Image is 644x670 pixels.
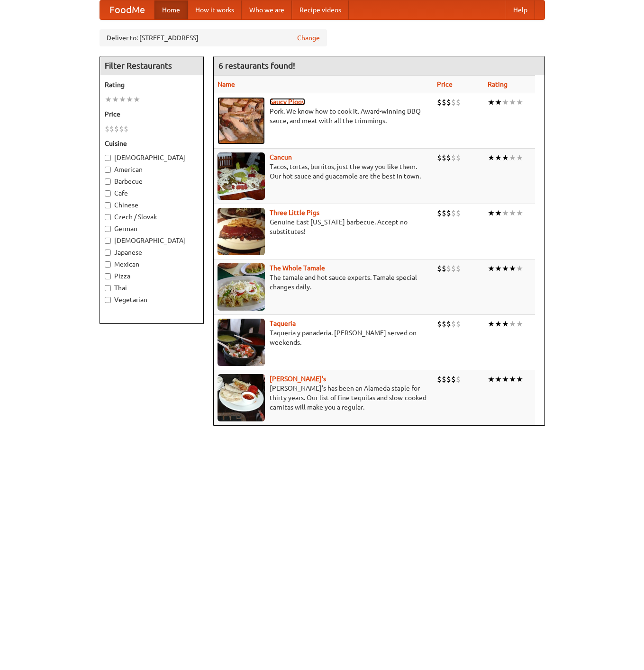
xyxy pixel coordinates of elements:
[100,0,154,19] a: FoodMe
[105,179,111,185] input: Barbecue
[456,319,461,329] li: $
[488,152,495,163] li: ★
[105,224,199,233] label: German
[105,297,111,303] input: Vegetarian
[218,152,265,200] img: cancun.jpg
[105,250,111,256] input: Japanese
[105,212,199,222] label: Czech / Slovak
[495,319,502,329] li: ★
[437,263,442,274] li: $
[114,124,119,134] li: $
[105,139,199,148] h5: Cuisine
[516,152,523,163] li: ★
[437,319,442,329] li: $
[218,273,429,292] p: The tamale and hot sauce experts. Tamale special changes daily.
[446,97,451,107] li: $
[456,152,461,163] li: $
[270,375,326,383] b: [PERSON_NAME]'s
[446,319,451,329] li: $
[488,208,495,218] li: ★
[270,320,296,327] a: Taqueria
[105,283,199,293] label: Thai
[242,0,292,19] a: Who we are
[488,97,495,107] li: ★
[270,153,292,161] a: Cancun
[502,263,509,274] li: ★
[451,263,456,274] li: $
[446,263,451,274] li: $
[218,107,429,125] p: Pork. We know how to cook it. Award-winning BBQ sauce, and meat with all the trimmings.
[437,97,442,107] li: $
[218,217,429,236] p: Genuine East [US_STATE] barbecue. Accept no substitutes!
[100,56,203,75] h4: Filter Restaurants
[105,238,111,244] input: [DEMOGRAPHIC_DATA]
[105,190,111,197] input: Cafe
[105,200,199,210] label: Chinese
[105,124,109,134] li: $
[126,94,133,105] li: ★
[516,263,523,274] li: ★
[270,264,325,272] a: The Whole Tamale
[105,80,199,89] h5: Rating
[502,208,509,218] li: ★
[105,285,111,291] input: Thai
[297,33,320,43] a: Change
[456,374,461,384] li: $
[105,155,111,161] input: [DEMOGRAPHIC_DATA]
[124,124,128,134] li: $
[105,261,111,268] input: Mexican
[105,236,199,245] label: [DEMOGRAPHIC_DATA]
[509,319,516,329] li: ★
[105,273,111,279] input: Pizza
[502,374,509,384] li: ★
[516,319,523,329] li: ★
[437,80,453,88] a: Price
[105,177,199,186] label: Barbecue
[437,152,442,163] li: $
[105,248,199,257] label: Japanese
[451,97,456,107] li: $
[105,259,199,269] label: Mexican
[495,263,502,274] li: ★
[105,109,199,119] h5: Price
[442,374,446,384] li: $
[112,94,119,105] li: ★
[154,0,188,19] a: Home
[509,374,516,384] li: ★
[446,208,451,218] li: $
[105,94,112,105] li: ★
[442,263,446,274] li: $
[509,263,516,274] li: ★
[495,374,502,384] li: ★
[509,152,516,163] li: ★
[105,188,199,198] label: Cafe
[495,208,502,218] li: ★
[516,97,523,107] li: ★
[495,152,502,163] li: ★
[516,208,523,218] li: ★
[270,98,305,106] b: Saucy Piggy
[218,263,265,311] img: wholetamale.jpg
[495,97,502,107] li: ★
[105,167,111,173] input: American
[502,152,509,163] li: ★
[437,374,442,384] li: $
[456,208,461,218] li: $
[442,152,446,163] li: $
[218,61,295,70] ng-pluralize: 6 restaurants found!
[502,319,509,329] li: ★
[105,271,199,281] label: Pizza
[509,208,516,218] li: ★
[105,202,111,208] input: Chinese
[516,374,523,384] li: ★
[218,328,429,347] p: Taqueria y panaderia. [PERSON_NAME] served on weekends.
[218,162,429,181] p: Tacos, tortas, burritos, just the way you like them. Our hot sauce and guacamole are the best in ...
[119,124,124,134] li: $
[105,214,111,220] input: Czech / Slovak
[488,80,508,88] a: Rating
[133,94,140,105] li: ★
[270,209,319,216] a: Three Little Pigs
[509,97,516,107] li: ★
